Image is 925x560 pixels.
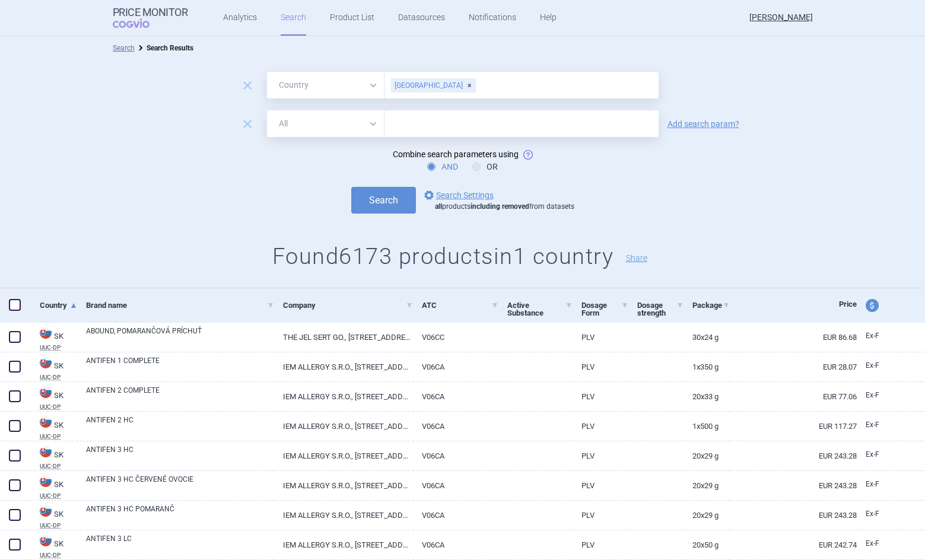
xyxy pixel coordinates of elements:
[40,534,52,546] img: Slovakia
[31,326,77,351] a: SKSKUUC-DP
[857,327,901,345] a: Ex-F
[684,471,730,500] a: 20x29 g
[684,382,730,411] a: 20x33 g
[667,120,739,128] a: Add search param?
[393,149,519,159] span: Combine search parameters using
[637,291,684,327] a: Dosage strength
[40,446,52,457] img: Slovakia
[573,412,628,441] a: PLV
[573,471,628,500] a: PLV
[435,202,574,212] div: products from datasets
[857,446,901,464] a: Ex-F
[31,385,77,410] a: SKSKUUC-DP
[113,18,166,28] span: COGVIO
[573,530,628,559] a: PLV
[274,382,413,411] a: IEM ALLERGY S.R.O., [STREET_ADDRESS]
[413,501,499,530] a: V06CA
[40,523,77,529] abbr: UUC-DP — List of dietetic foods published by the Ministry of Health of the Slovak Republic.
[413,352,499,381] a: V06CA
[471,202,529,211] strong: including removed
[40,505,52,517] img: Slovakia
[31,504,77,529] a: SKSKUUC-DP
[472,161,498,173] label: OR
[40,327,52,339] img: Slovakia
[435,202,442,211] strong: all
[413,412,499,441] a: V06CA
[730,471,857,500] a: EUR 243.28
[866,539,879,548] span: Ex-factory price
[86,533,274,555] a: ANTIFEN 3 LC
[573,441,628,470] a: PLV
[40,463,77,469] abbr: UUC-DP — List of dietetic foods published by the Ministry of Health of the Slovak Republic.
[31,444,77,469] a: SKSKUUC-DP
[866,480,879,488] span: Ex-factory price
[135,42,193,54] li: Search Results
[427,161,458,173] label: AND
[31,415,77,440] a: SKSKUUC-DP
[113,44,135,52] a: Search
[422,291,499,320] a: ATC
[730,352,857,381] a: EUR 28.07
[839,300,857,308] span: Price
[626,254,647,262] button: Share
[413,441,499,470] a: V06CA
[866,332,879,340] span: Ex-factory price
[113,7,188,29] a: Price MonitorCOGVIO
[866,450,879,459] span: Ex-factory price
[113,42,135,54] li: Search
[351,187,416,214] button: Search
[730,530,857,559] a: EUR 242.74
[274,412,413,441] a: IEM ALLERGY S.R.O., [STREET_ADDRESS]
[40,493,77,499] abbr: UUC-DP — List of dietetic foods published by the Ministry of Health of the Slovak Republic.
[274,441,413,470] a: IEM ALLERGY S.R.O., [STREET_ADDRESS]
[86,291,274,320] a: Brand name
[573,323,628,352] a: PLV
[866,421,879,429] span: Ex-factory price
[730,382,857,411] a: EUR 77.06
[31,474,77,499] a: SKSKUUC-DP
[274,323,413,352] a: THE JEL SERT GO., [STREET_ADDRESS]
[40,434,77,440] abbr: UUC-DP — List of dietetic foods published by the Ministry of Health of the Slovak Republic.
[86,415,274,436] a: ANTIFEN 2 HC
[86,326,274,347] a: ABOUND, POMARANČOVÁ PRÍCHUŤ
[507,291,573,327] a: Active Substance
[274,501,413,530] a: IEM ALLERGY S.R.O., [STREET_ADDRESS]
[573,382,628,411] a: PLV
[86,504,274,525] a: ANTIFEN 3 HC POMARANČ
[857,476,901,494] a: Ex-F
[866,391,879,399] span: Ex-factory price
[31,355,77,380] a: SKSKUUC-DP
[86,385,274,406] a: ANTIFEN 2 COMPLETE
[413,323,499,352] a: V06CC
[730,412,857,441] a: EUR 117.27
[857,505,901,523] a: Ex-F
[274,530,413,559] a: IEM ALLERGY S.R.O., [STREET_ADDRESS]
[40,416,52,428] img: Slovakia
[684,501,730,530] a: 20x29 g
[413,382,499,411] a: V06CA
[857,535,901,553] a: Ex-F
[113,7,188,18] strong: Price Monitor
[684,323,730,352] a: 30x24 g
[857,416,901,434] a: Ex-F
[413,471,499,500] a: V06CA
[391,78,476,93] div: [GEOGRAPHIC_DATA]
[147,44,193,52] strong: Search Results
[86,355,274,377] a: ANTIFEN 1 COMPLETE
[274,352,413,381] a: IEM ALLERGY S.R.O., [STREET_ADDRESS]
[40,552,77,558] abbr: UUC-DP — List of dietetic foods published by the Ministry of Health of the Slovak Republic.
[866,510,879,518] span: Ex-factory price
[684,352,730,381] a: 1x350 g
[857,357,901,375] a: Ex-F
[86,444,274,466] a: ANTIFEN 3 HC
[857,387,901,405] a: Ex-F
[86,474,274,495] a: ANTIFEN 3 HC ČERVENÉ OVOCIE
[31,533,77,558] a: SKSKUUC-DP
[40,345,77,351] abbr: UUC-DP — List of dietetic foods published by the Ministry of Health of the Slovak Republic.
[684,530,730,559] a: 20x50 g
[283,291,413,320] a: Company
[40,291,77,320] a: Country
[730,441,857,470] a: EUR 243.28
[573,352,628,381] a: PLV
[40,386,52,398] img: Slovakia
